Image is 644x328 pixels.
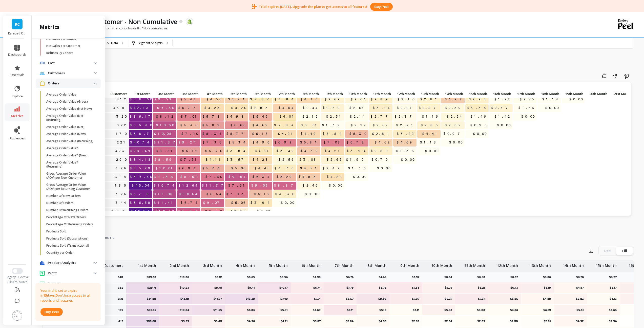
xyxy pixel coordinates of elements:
span: $6.93 [177,165,200,172]
p: Rarebird Coffee [8,31,27,35]
div: Toggle SortBy [561,90,585,98]
span: $2.69 [324,96,344,103]
span: $3.08 [298,156,320,163]
img: down caret icon [94,283,97,284]
span: $3.83 [273,121,298,129]
span: $45.04 [131,182,152,189]
a: 170 [115,130,129,138]
span: $4.20 [230,104,248,112]
span: $1.22 [493,96,513,103]
span: $4.62 [374,139,392,146]
img: navigation item icon [40,71,45,75]
span: $6.78 [346,139,368,146]
span: $4.45 [254,165,272,172]
span: $9.64 [227,173,248,181]
span: $2.77 [370,113,392,120]
span: $7.20 [180,130,200,138]
div: Toggle SortBy [441,90,465,98]
span: $9.09 [250,182,272,189]
span: $7.60 [204,173,224,181]
p: 17th Month [513,90,537,97]
div: Toggle SortBy [345,90,369,98]
span: $4.23 [203,104,224,112]
span: $4.41 [421,130,441,138]
div: Toggle SortBy [297,90,321,98]
p: 13th Month [417,90,441,97]
span: $6.12 [181,147,200,155]
span: $5.49 [252,113,272,120]
div: Toggle SortBy [465,90,489,98]
span: $4.98 [225,113,248,120]
p: Average Order Value [46,93,76,97]
span: 12th Month [394,92,415,96]
a: 222 [116,121,129,129]
p: 19th Month [562,90,585,97]
p: Average Order Value* (Returning) [46,160,95,169]
span: $3.35 [466,104,489,112]
span: $8.34 [201,130,224,138]
span: 7th Month [274,92,295,96]
p: Quantity per Order [46,251,74,255]
div: Toggle SortBy [609,90,633,98]
span: $10.08 [153,130,176,138]
div: Toggle SortBy [537,90,561,98]
img: profile picture [12,311,22,321]
span: $2.44 [302,104,320,112]
span: $9.38 [153,173,178,181]
span: $1.76 [347,165,368,172]
div: Toggle SortBy [201,90,225,98]
div: Toggle SortBy [129,90,153,98]
span: $3.84 [322,130,344,138]
span: $4.49 [300,130,320,138]
span: $0.79 [370,156,392,163]
span: $2.77 [490,104,513,112]
span: $8.52 [179,173,200,181]
p: 14th Month [441,90,465,97]
span: $7.51 [179,156,200,163]
span: $1.13 [419,139,441,146]
a: 326 [114,165,129,172]
p: 5th Month [225,90,248,97]
span: $38.70 [129,130,156,138]
p: Net Sales per Customer [46,44,80,48]
div: Toggle SortBy [585,90,609,98]
span: $37.87 [129,190,159,198]
span: $0.00 [352,173,368,181]
span: $2.22 [350,121,368,129]
span: $4.83 [298,173,320,181]
span: $0.97 [443,130,465,138]
img: navigation item icon [40,322,45,326]
span: $7.61 [227,182,248,189]
span: $7.01 [180,113,200,120]
span: $0.00 [400,156,417,163]
span: $1.79 [321,121,344,129]
p: Segment Analysis [138,41,162,45]
span: $5.13 [251,130,272,138]
div: Toggle SortBy [513,90,537,98]
span: metrics [11,114,24,118]
img: down caret icon [94,272,97,274]
span: $3.24 [372,104,392,112]
p: Average Order Value (Net Returning) [46,114,95,122]
span: 17th Month [514,92,535,96]
span: $9.50 [156,104,176,112]
p: 15th Month [465,90,489,97]
span: $2.57 [372,121,392,129]
span: $4.22 [326,173,344,181]
div: Toggle SortBy [153,90,177,98]
span: $4.21 [277,130,296,138]
span: $3.76 [274,165,296,172]
span: $5.77 [225,130,248,138]
span: $2.87 [418,104,441,112]
span: $0.00 [328,182,344,189]
span: $8.87 [273,182,298,189]
span: $39.40 [129,173,154,181]
img: down caret icon [94,83,97,84]
p: 2nd Month [153,90,176,97]
p: 4th Month [201,90,224,97]
span: $36.90 [129,121,154,129]
p: Average Order Value (Net) [46,125,85,129]
span: $9.27 [177,139,200,146]
p: Number Of Orders [46,201,73,205]
button: Switch to New UI [12,268,23,274]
